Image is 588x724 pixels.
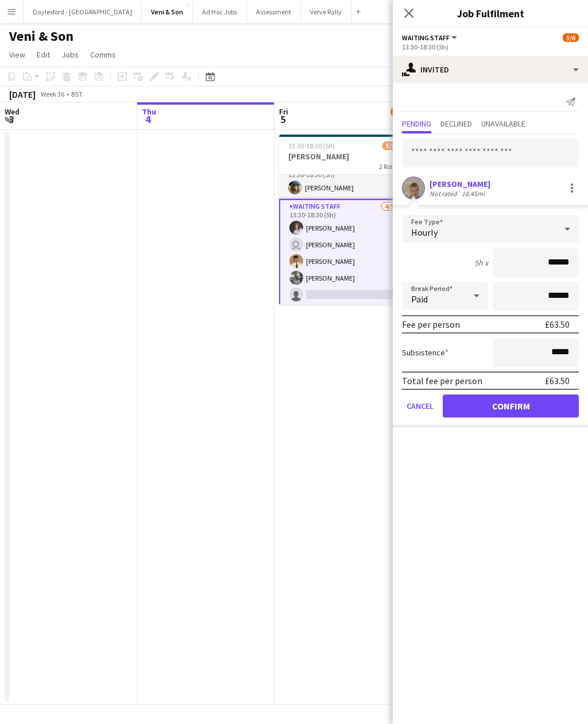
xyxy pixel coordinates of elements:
span: Edit [37,49,50,60]
app-card-role: Reserve1/113:30-18:30 (5h)[PERSON_NAME] [279,160,408,199]
span: 13:30-18:30 (5h) [288,141,335,150]
span: 3 [3,113,20,126]
h3: Job Fulfilment [393,6,588,21]
a: Jobs [57,47,83,62]
button: Confirm [443,394,579,417]
div: 18.45mi [459,189,487,198]
a: View [5,47,30,62]
span: 4 [140,113,156,126]
a: Edit [32,47,55,62]
span: Waiting Staff [402,33,450,42]
span: Wed [5,106,20,117]
span: View [9,49,25,60]
span: 5/6 [390,108,407,116]
div: [DATE] [9,89,36,100]
span: Declined [440,120,472,128]
app-job-card: 13:30-18:30 (5h)5/6[PERSON_NAME]2 RolesReserve1/113:30-18:30 (5h)[PERSON_NAME]Waiting Staff4/513:... [279,135,408,305]
span: Pending [402,120,431,128]
button: Cancel [402,394,438,417]
span: Paid [411,293,428,305]
button: Verve Rally [301,1,351,23]
div: £63.50 [545,375,570,386]
button: Daylesford - [GEOGRAPHIC_DATA] [24,1,142,23]
span: 5/6 [563,33,579,42]
button: Waiting Staff [402,33,459,42]
app-card-role: Waiting Staff4/513:30-18:30 (5h)[PERSON_NAME] [PERSON_NAME][PERSON_NAME][PERSON_NAME] [279,199,408,307]
div: Total fee per person [402,375,482,386]
div: [PERSON_NAME] [430,179,490,189]
button: Veni & Son [142,1,193,23]
div: £63.50 [545,319,570,330]
div: 13:30-18:30 (5h) [402,43,579,51]
h1: Veni & Son [9,28,73,45]
span: Unavailable [481,120,525,128]
span: Week 36 [38,90,67,98]
div: Not rated [430,189,459,198]
button: Ad Hoc Jobs [193,1,247,23]
span: Thu [142,106,156,117]
div: 1 Job [391,117,406,126]
h3: [PERSON_NAME] [279,151,408,162]
div: BST [71,90,83,98]
span: Fri [279,106,288,117]
a: Comms [86,47,121,62]
div: Invited [393,56,588,83]
div: Fee per person [402,319,460,330]
span: Comms [90,49,116,60]
span: Jobs [61,49,79,60]
label: Subsistence [402,347,448,358]
span: Hourly [411,227,438,238]
span: 2 Roles [379,162,399,171]
button: Assessment [247,1,301,23]
div: 5h x [474,258,488,268]
span: 5/6 [382,141,399,150]
span: 5 [277,113,288,126]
